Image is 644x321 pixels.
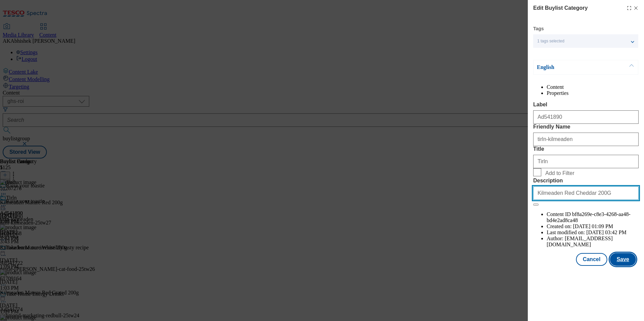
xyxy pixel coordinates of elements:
li: Last modified on: [547,229,639,236]
li: Properties [547,90,639,96]
label: Title [533,146,639,152]
span: [DATE] 03:42 PM [586,229,626,235]
li: Content [547,84,639,90]
label: Tags [533,27,544,31]
label: Description [533,178,639,184]
li: Author: [547,236,639,248]
input: Enter Label [533,110,639,124]
input: Enter Description [533,186,639,200]
input: Enter Title [533,155,639,168]
button: Cancel [576,253,607,266]
li: Content ID [547,211,639,223]
p: English [537,64,608,71]
span: 1 tags selected [537,39,565,44]
li: Created on: [547,223,639,229]
span: [EMAIL_ADDRESS][DOMAIN_NAME] [547,236,613,247]
span: [DATE] 01:09 PM [573,223,613,229]
input: Enter Friendly Name [533,133,639,146]
button: Save [610,253,636,266]
button: 1 tags selected [533,34,638,48]
span: bf8a269e-c8e3-4268-aa48-bd4e2ad8ca48 [547,211,631,223]
span: Add to Filter [545,170,574,176]
label: Friendly Name [533,124,639,130]
h4: Edit Buylist Category [533,4,588,12]
label: Label [533,102,639,108]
